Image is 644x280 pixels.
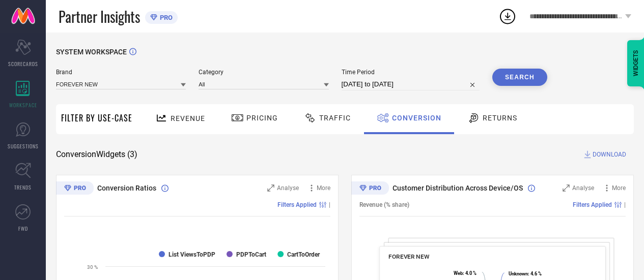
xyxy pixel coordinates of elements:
[59,6,140,27] span: Partner Insights
[342,78,480,90] input: Select time period
[87,264,98,270] text: 30 %
[572,184,594,192] span: Analyse
[14,183,32,191] span: TRENDS
[612,184,626,192] span: More
[393,184,523,192] span: Customer Distribution Across Device/OS
[492,69,547,86] button: Search
[498,7,517,25] div: Open download list
[56,48,127,56] span: SYSTEM WORKSPACE
[573,201,612,208] span: Filters Applied
[624,201,626,208] span: |
[267,184,274,192] svg: Zoom
[454,270,477,276] text: : 4.0 %
[157,14,173,21] span: PRO
[56,181,94,197] div: Premium
[483,114,517,122] span: Returns
[351,181,389,197] div: Premium
[277,184,299,192] span: Analyse
[61,112,132,124] span: Filter By Use-Case
[169,251,215,258] text: List ViewsToPDP
[199,69,328,76] span: Category
[319,114,351,122] span: Traffic
[18,225,28,232] span: FWD
[329,201,330,208] span: |
[317,184,330,192] span: More
[246,114,278,122] span: Pricing
[277,201,317,208] span: Filters Applied
[392,114,441,122] span: Conversion
[454,270,463,276] tspan: Web
[287,251,320,258] text: CartToOrder
[9,101,37,109] span: WORKSPACE
[56,69,186,76] span: Brand
[563,184,570,192] svg: Zoom
[509,271,542,276] text: : 4.6 %
[97,184,156,192] span: Conversion Ratios
[56,149,137,160] span: Conversion Widgets ( 3 )
[593,149,626,160] span: DOWNLOAD
[509,271,528,276] tspan: Unknown
[342,69,480,76] span: Time Period
[171,114,205,122] span: Revenue
[359,201,409,208] span: Revenue (% share)
[8,60,38,68] span: SCORECARDS
[388,253,429,260] span: FOREVER NEW
[8,142,39,150] span: SUGGESTIONS
[236,251,266,258] text: PDPToCart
